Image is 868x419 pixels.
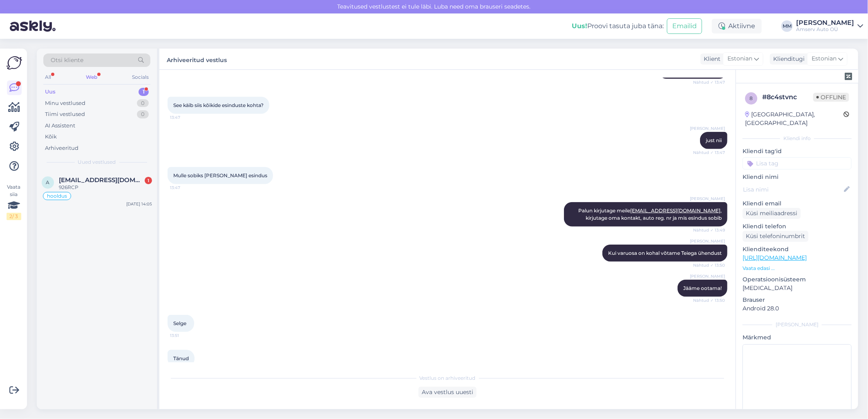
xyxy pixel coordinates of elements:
[578,207,723,221] span: Palun kirjutage meile , kirjutage oma kontakt, auto reg. nr ja mis esindus sobib
[813,93,849,102] span: Offline
[45,144,78,152] div: Arhiveeritud
[712,19,762,33] div: Aktiivne
[743,173,852,181] p: Kliendi nimi
[173,320,186,326] span: Selge
[693,79,725,85] span: Nähtud ✓ 13:47
[743,245,852,254] p: Klienditeekond
[781,20,793,32] div: MM
[743,208,801,219] div: Küsi meiliaadressi
[130,72,150,82] div: Socials
[45,122,75,130] div: AI Assistent
[743,231,808,242] div: Küsi telefoninumbrit
[572,22,587,30] b: Uus!
[418,387,477,398] div: Ava vestlus uuesti
[45,133,57,141] div: Kõik
[683,285,722,291] span: Jääme ootama!
[7,183,21,220] div: Vaata siia
[78,158,116,166] span: Uued vestlused
[693,227,725,233] span: Nähtud ✓ 13:49
[167,53,227,65] label: Arhiveeritud vestlus
[170,332,201,339] span: 13:51
[743,135,852,142] div: Kliendi info
[743,284,852,292] p: [MEDICAL_DATA]
[745,110,843,127] div: [GEOGRAPHIC_DATA], [GEOGRAPHIC_DATA]
[770,55,805,63] div: Klienditugi
[7,213,21,220] div: 2 / 3
[126,201,152,207] div: [DATE] 14:05
[43,72,53,82] div: All
[137,110,149,118] div: 0
[690,125,725,131] span: [PERSON_NAME]
[139,88,149,96] div: 1
[173,102,264,108] span: See käib siis kõikide esinduste kohta?
[145,177,152,184] div: 1
[608,250,722,256] span: Kui varuosa on kohal võtame Teiega ühendust
[693,297,725,303] span: Nähtud ✓ 13:50
[173,172,267,178] span: Mulle sobiks [PERSON_NAME] esindus
[743,199,852,208] p: Kliendi email
[690,238,725,244] span: [PERSON_NAME]
[762,92,813,102] div: # 8c4stvnc
[743,296,852,304] p: Brauser
[630,207,720,214] a: [EMAIL_ADDRESS][DOMAIN_NAME]
[59,184,152,191] div: 926RCP
[749,95,753,101] span: 8
[690,273,725,279] span: [PERSON_NAME]
[796,26,854,33] div: Amserv Auto OÜ
[743,321,852,328] div: [PERSON_NAME]
[420,374,476,382] span: Vestlus on arhiveeritud
[45,88,56,96] div: Uus
[170,114,201,120] span: 13:47
[170,185,201,191] span: 13:47
[667,18,702,34] button: Emailid
[693,149,725,156] span: Nähtud ✓ 13:47
[743,185,842,194] input: Lisa nimi
[796,20,863,33] a: [PERSON_NAME]Amserv Auto OÜ
[743,333,852,342] p: Märkmed
[812,54,837,63] span: Estonian
[46,179,50,185] span: a
[47,194,67,198] span: hooldus
[743,222,852,231] p: Kliendi telefon
[845,73,852,80] img: zendesk
[706,137,722,143] span: just nii
[84,72,99,82] div: Web
[743,254,807,261] a: [URL][DOMAIN_NAME]
[743,147,852,156] p: Kliendi tag'id
[727,54,752,63] span: Estonian
[743,304,852,313] p: Android 28.0
[743,157,852,169] input: Lisa tag
[572,21,664,31] div: Proovi tasuta juba täna:
[137,99,149,107] div: 0
[796,20,854,26] div: [PERSON_NAME]
[173,355,189,361] span: Tänud
[59,176,144,184] span: artjom1122@mail.ee
[45,99,85,107] div: Minu vestlused
[51,56,83,65] span: Otsi kliente
[690,196,725,202] span: [PERSON_NAME]
[743,275,852,284] p: Operatsioonisüsteem
[743,265,852,272] p: Vaata edasi ...
[45,110,85,118] div: Tiimi vestlused
[7,55,22,71] img: Askly Logo
[700,55,720,63] div: Klient
[693,262,725,268] span: Nähtud ✓ 13:50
